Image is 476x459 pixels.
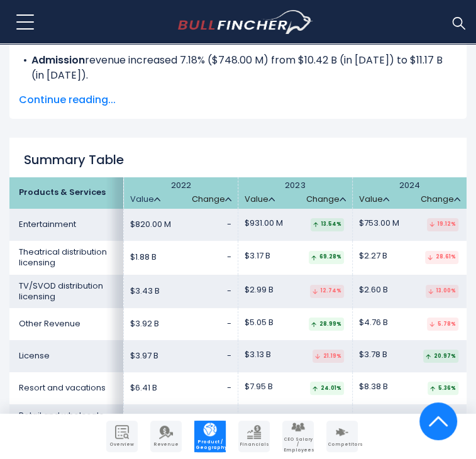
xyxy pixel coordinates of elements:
td: Resort and vacations [9,372,124,404]
span: - [227,218,231,230]
span: - [227,382,231,394]
a: Value [245,194,275,205]
span: $6.41 B [130,383,157,394]
span: $5.05 B [245,318,274,328]
span: $2.27 B [359,251,387,262]
span: $3.17 B [245,251,270,262]
span: $7.95 B [245,382,273,392]
td: Retail and wholesale sales of merchandise, food and beverage [9,404,124,449]
td: Other Revenue [9,308,124,340]
div: 21.19% [313,350,344,363]
li: revenue increased 3.26% ($376.00 M) from $11.52 B (in [DATE]) to $11.89 B (in [DATE]). [19,83,457,113]
b: Advertising [31,83,91,97]
span: $3.97 B [130,351,158,362]
span: Continue reading... [19,92,457,108]
a: Change [421,194,460,205]
img: bullfincher logo [178,10,313,34]
a: Company Product/Geography [194,421,226,452]
div: 69.28% [309,251,344,264]
div: 24.01% [310,382,344,395]
span: $1.88 B [130,252,157,263]
span: $820.00 M [130,219,171,230]
span: Financials [240,442,268,447]
div: 12.74% [310,285,344,298]
span: Product / Geography [196,440,224,450]
li: revenue increased 7.18% ($748.00 M) from $10.42 B (in [DATE]) to $11.17 B (in [DATE]). [19,53,457,83]
a: Company Employees [282,421,314,452]
td: License [9,340,124,372]
a: Company Financials [238,421,270,452]
a: Company Competitors [326,421,358,452]
a: Company Revenue [150,421,182,452]
span: $753.00 M [359,218,399,229]
span: $4.76 B [359,318,388,328]
span: Competitors [328,442,357,447]
span: Revenue [152,442,180,447]
span: $2.99 B [245,285,274,296]
th: Products & Services [9,177,124,209]
a: Value [130,194,160,205]
span: $2.60 B [359,285,388,296]
span: - [227,251,231,263]
span: $3.92 B [130,319,159,329]
td: TV/SVOD distribution licensing [9,275,124,309]
a: Change [306,194,346,205]
span: - [227,285,231,297]
span: $8.38 B [359,382,388,392]
div: 28.99% [309,318,344,331]
span: Overview [108,442,136,447]
b: Admission [31,53,85,67]
h2: Summary Table [9,152,467,167]
span: $3.13 B [245,350,271,360]
div: 5.36% [428,382,458,395]
span: - [227,318,231,329]
a: Value [359,194,389,205]
div: 13.00% [426,285,458,298]
th: 2023 [238,177,353,209]
a: Company Overview [106,421,138,452]
div: 20.97% [423,350,458,363]
th: 2022 [124,177,238,209]
div: 13.54% [311,218,344,231]
td: Entertainment [9,209,124,241]
span: - [227,350,231,362]
div: 5.78% [427,318,458,331]
span: CEO Salary / Employees [284,437,313,453]
div: 28.61% [425,251,458,264]
a: Change [192,194,231,205]
th: 2024 [352,177,467,209]
div: 19.12% [427,218,458,231]
a: Go to homepage [178,10,313,34]
td: Theatrical distribution licensing [9,241,124,275]
span: $931.00 M [245,218,283,229]
span: $3.43 B [130,286,160,297]
span: $3.78 B [359,350,387,360]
